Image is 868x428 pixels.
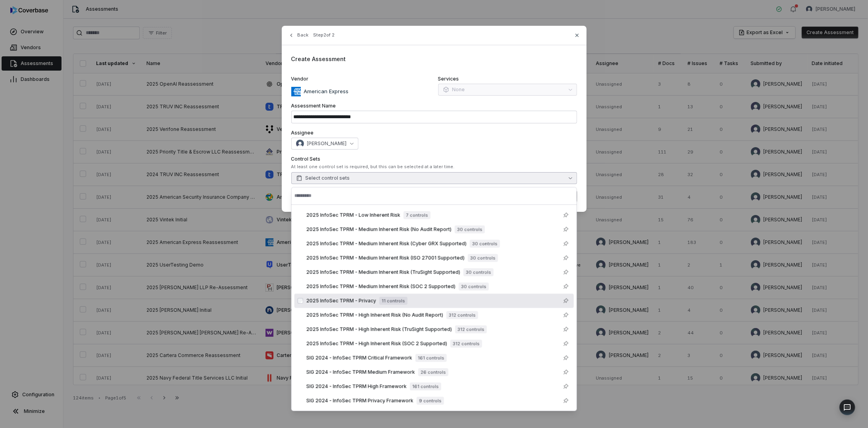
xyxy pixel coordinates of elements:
[291,205,577,411] div: Suggestions
[291,156,577,162] label: Control Sets
[468,254,498,262] span: 30 controls
[447,311,478,319] span: 312 controls
[464,268,494,276] span: 30 controls
[306,212,400,218] span: 2025 InfoSec TPRM - Low Inherent Risk
[291,164,577,170] div: At least one control set is required, but this can be selected at a later time.
[418,368,448,376] span: 26 controls
[306,326,452,332] span: 2025 InfoSec TPRM - High Inherent Risk (TruSight Supported)
[286,28,311,42] button: Back
[404,211,431,219] span: 7 controls
[306,269,460,275] span: 2025 InfoSec TPRM - Medium Inherent Risk (TruSight Supported)
[450,340,482,347] span: 312 controls
[306,312,443,318] span: 2025 InfoSec TPRM - High Inherent Risk (No Audit Report)
[306,297,376,304] span: 2025 InfoSec TPRM - Privacy
[296,175,350,181] span: Select control sets
[306,397,414,404] span: SIG 2024 - InfoSec TPRM Privacy Framework
[455,325,487,333] span: 312 controls
[306,383,407,390] span: SIG 2024 - InfoSec TPRM High Framework
[306,283,456,290] span: 2025 InfoSec TPRM - Medium Inherent Risk (SOC 2 Supported)
[306,255,465,261] span: 2025 InfoSec TPRM - Medium Inherent Risk (ISO 27001 Supported)
[291,103,577,109] label: Assessment Name
[306,226,452,232] span: 2025 InfoSec TPRM - Medium Inherent Risk (No Audit Report)
[379,297,408,305] span: 11 controls
[410,382,441,390] span: 161 controls
[417,397,444,405] span: 9 controls
[306,369,415,375] span: SIG 2024 - InfoSec TPRM Medium Framework
[306,355,412,361] span: SIG 2024 - InfoSec TPRM Critical Framework
[306,340,447,347] span: 2025 InfoSec TPRM - High Inherent Risk (SOC 2 Supported)
[459,282,489,290] span: 30 controls
[291,56,346,62] span: Create Assessment
[306,240,467,247] span: 2025 InfoSec TPRM - Medium Inherent Risk (Cyber GRX Supported)
[438,76,577,82] label: Services
[296,140,304,148] img: Bridget Seagraves avatar
[307,140,347,147] span: [PERSON_NAME]
[416,354,447,362] span: 161 controls
[470,240,500,248] span: 30 controls
[455,225,485,233] span: 30 controls
[301,88,349,96] p: American Express
[291,76,309,82] span: Vendor
[291,130,577,136] label: Assignee
[314,32,335,38] span: Step 2 of 2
